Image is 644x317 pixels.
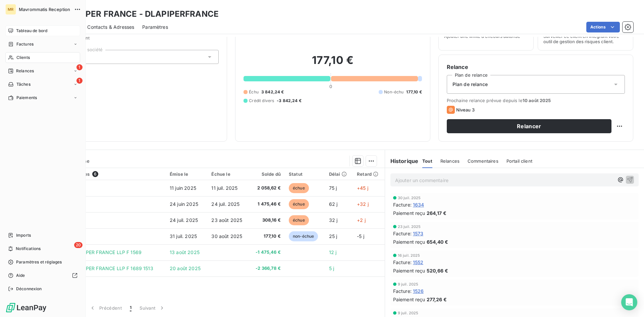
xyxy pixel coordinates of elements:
[253,201,281,208] span: 1 475,46 €
[393,201,412,208] span: Facture :
[329,265,334,271] span: 5 j
[398,253,420,257] span: 16 juil. 2025
[5,79,80,90] a: 1Tâches
[289,215,309,225] span: échue
[170,201,198,207] span: 24 juin 2025
[329,201,338,207] span: 62 j
[5,66,80,76] a: 1Relances
[289,231,318,241] span: non-échue
[253,265,281,272] span: -2 366,78 €
[76,64,83,70] span: 1
[393,296,425,303] span: Paiement reçu
[456,107,475,112] span: Niveau 3
[16,68,34,74] span: Relances
[413,230,424,237] span: 1573
[16,55,30,61] span: Clients
[136,301,169,315] button: Suivant
[253,171,281,177] div: Solde dû
[357,201,369,207] span: +32 j
[357,233,364,239] span: -5 j
[289,199,309,209] span: échue
[19,7,70,12] span: Mavrommatis Reception
[211,171,245,177] div: Échue le
[329,84,332,89] span: 0
[5,302,47,313] img: Logo LeanPay
[447,98,625,103] span: Prochaine relance prévue depuis le
[74,242,83,248] span: 20
[92,171,98,177] span: 6
[5,39,80,50] a: Factures
[413,201,424,208] span: 1634
[85,301,126,315] button: Précédent
[211,233,242,239] span: 30 août 2025
[393,210,425,217] span: Paiement reçu
[586,22,620,32] button: Actions
[5,270,80,281] a: Aide
[142,24,168,30] span: Paramètres
[357,217,366,223] span: +2 j
[427,296,447,303] span: 277,26 €
[211,201,239,207] span: 24 juil. 2025
[422,158,432,164] span: Tout
[427,267,448,274] span: 520,66 €
[393,267,425,274] span: Paiement reçu
[447,119,611,133] button: Relancer
[398,311,419,315] span: 9 juil. 2025
[329,249,337,255] span: 12 j
[440,158,460,164] span: Relances
[413,288,424,295] span: 1526
[54,35,219,45] span: Propriétés Client
[244,54,422,74] h2: 177,10 €
[543,33,628,44] span: Surveiller ce client en intégrant votre outil de gestion des risques client.
[427,210,446,217] span: 264,17 €
[170,265,201,271] span: 20 août 2025
[5,92,80,103] a: Paiements
[130,305,131,311] span: 1
[5,230,80,241] a: Imports
[211,185,237,191] span: 11 juil. 2025
[253,217,281,224] span: 308,16 €
[384,89,404,95] span: Non-échu
[398,196,421,200] span: 30 juil. 2025
[329,185,337,191] span: 75 j
[16,246,41,252] span: Notifications
[16,232,31,238] span: Imports
[48,171,162,177] div: Pièces comptables
[253,233,281,240] span: 177,10 €
[621,294,637,310] div: Open Intercom Messenger
[16,41,34,47] span: Factures
[59,8,219,20] h3: DLA PIPER FRANCE - DLAPIPERFRANCE
[393,230,412,237] span: Facture :
[329,233,337,239] span: 25 j
[170,185,196,191] span: 11 juin 2025
[398,225,421,229] span: 23 juil. 2025
[170,171,203,177] div: Émise le
[170,233,197,239] span: 31 juil. 2025
[16,272,25,279] span: Aide
[468,158,498,164] span: Commentaires
[126,301,136,315] button: 1
[5,257,80,267] a: Paramètres et réglages
[277,98,302,104] span: -3 842,24 €
[506,158,532,164] span: Portail client
[76,78,83,84] span: 1
[398,282,419,286] span: 9 juil. 2025
[87,24,134,30] span: Contacts & Adresses
[5,52,80,63] a: Clients
[406,89,422,95] span: 177,10 €
[48,265,153,271] span: VIR SEPA DLA PIPER FRANCE LLP F 1689 1513
[452,81,488,88] span: Plan de relance
[357,171,381,177] div: Retard
[211,217,242,223] span: 23 août 2025
[261,89,284,95] span: 3 842,24 €
[5,4,16,15] div: MR
[16,28,47,34] span: Tableau de bord
[447,63,625,71] h6: Relance
[253,249,281,256] span: -1 475,46 €
[16,259,62,265] span: Paramètres et réglages
[523,98,551,103] span: 10 août 2025
[329,217,338,223] span: 32 j
[48,249,142,255] span: VIR SEPA DLA PIPER FRANCE LLP F 1569
[329,171,349,177] div: Délai
[357,185,368,191] span: +45 j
